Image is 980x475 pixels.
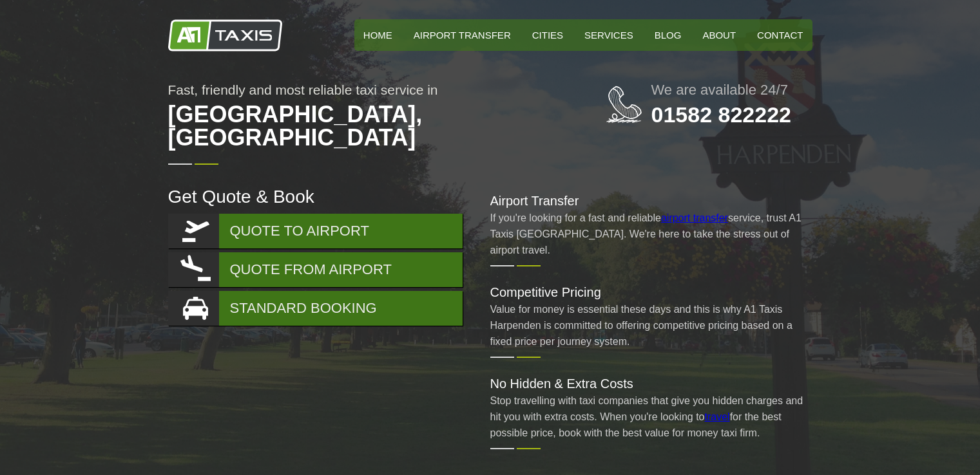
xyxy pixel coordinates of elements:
[168,252,463,287] a: QUOTE FROM AIRPORT
[490,286,812,299] h2: Competitive Pricing
[693,19,745,51] a: About
[705,411,730,422] a: travel
[405,19,520,51] a: Airport Transfer
[490,393,812,441] p: Stop travelling with taxi companies that give you hidden charges and hit you with extra costs. Wh...
[661,212,728,223] a: airport transfer
[168,97,555,156] span: [GEOGRAPHIC_DATA], [GEOGRAPHIC_DATA]
[168,19,282,51] img: A1 Taxis
[168,291,463,326] a: STANDARD BOOKING
[490,377,812,390] h2: No Hidden & Extra Costs
[490,301,812,349] p: Value for money is essential these days and this is why A1 Taxis Harpenden is committed to offeri...
[168,83,555,156] h1: Fast, friendly and most reliable taxi service in
[651,102,791,127] a: 01582 822222
[354,19,401,51] a: HOME
[490,194,812,207] h2: Airport Transfer
[575,19,642,51] a: Services
[168,214,463,248] a: QUOTE TO AIRPORT
[748,19,812,51] a: Contact
[490,210,812,258] p: If you're looking for a fast and reliable service, trust A1 Taxis [GEOGRAPHIC_DATA]. We're here t...
[651,83,812,97] h2: We are available 24/7
[168,188,465,206] h2: Get Quote & Book
[523,19,572,51] a: Cities
[646,19,691,51] a: Blog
